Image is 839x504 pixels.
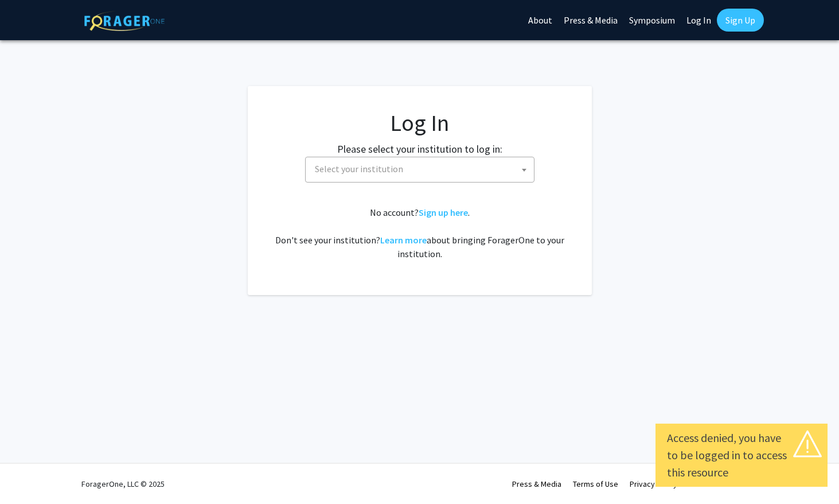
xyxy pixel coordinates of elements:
[717,9,764,32] a: Sign Up
[573,479,618,489] a: Terms of Use
[271,206,569,261] div: No account? . Don't see your institution? about bringing ForagerOne to your institution.
[315,163,403,175] span: Select your institution
[305,157,534,183] span: Select your institution
[667,429,816,481] div: Access denied, you have to be logged in to access this resource
[512,479,561,489] a: Press & Media
[419,207,468,218] a: Sign up here
[271,109,569,137] h1: Log In
[380,234,427,246] a: Learn more about bringing ForagerOne to your institution
[81,464,165,504] div: ForagerOne, LLC © 2025
[84,11,165,31] img: ForagerOne Logo
[630,479,677,489] a: Privacy Policy
[310,157,534,181] span: Select your institution
[337,141,502,157] label: Please select your institution to log in:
